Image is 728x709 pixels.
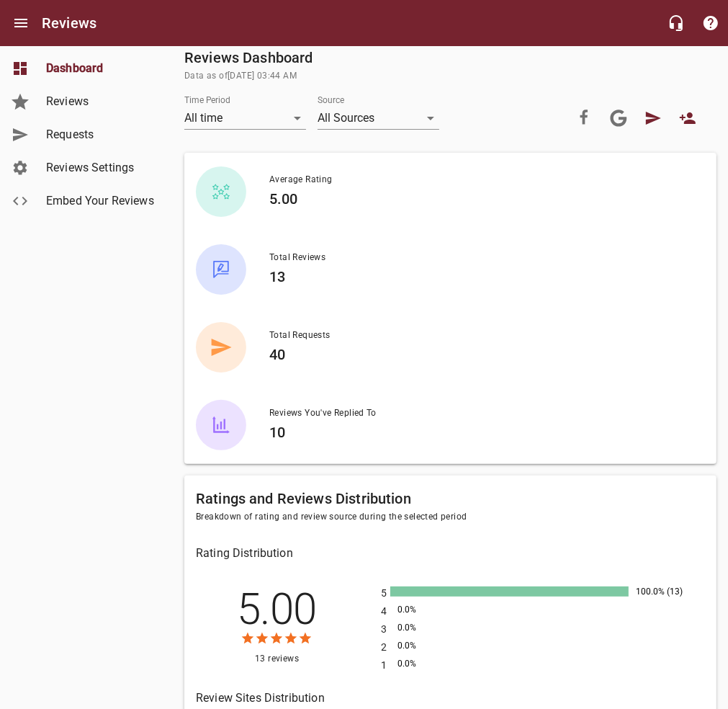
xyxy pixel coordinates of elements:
[196,688,705,708] h6: Review Sites Distribution
[184,46,716,69] h6: Reviews Dashboard
[4,6,38,40] button: Open drawer
[693,6,728,40] button: Support Portal
[46,159,156,177] span: Reviews Settings
[659,6,693,40] button: Live Chat
[318,107,439,130] div: All Sources
[381,622,390,637] p: 3
[269,343,693,366] h6: 40
[184,96,230,104] label: Time Period
[196,487,705,510] h6: Ratings and Reviews Distribution
[394,605,462,615] div: 0.0%
[381,640,390,655] p: 2
[381,586,390,601] p: 5
[184,107,306,130] div: All time
[196,543,705,563] h6: Rating Distribution
[184,69,716,84] span: Data as of [DATE] 03:44 AM
[46,93,156,110] span: Reviews
[199,588,354,631] h2: 5.00
[196,652,358,666] span: 13 reviews
[269,265,693,288] h6: 13
[670,101,705,135] a: New User
[381,604,390,619] p: 4
[394,641,462,651] div: 0.0%
[196,510,705,525] span: Breakdown of rating and review source during the selected period
[46,126,156,143] span: Requests
[46,60,156,77] span: Dashboard
[381,658,390,673] p: 1
[269,187,693,210] h6: 5.00
[269,406,693,421] span: Reviews You've Replied To
[601,101,636,135] a: Connect your Google account
[318,96,344,104] label: Source
[394,659,462,669] div: 0.0%
[269,173,693,187] span: Average Rating
[269,421,693,444] h6: 10
[42,12,96,35] h6: Reviews
[394,623,462,633] div: 0.0%
[269,329,693,343] span: Total Requests
[567,101,601,135] a: Connect your Facebook account
[269,251,693,265] span: Total Reviews
[46,192,156,210] span: Embed Your Reviews
[632,587,701,597] div: 100.0% (13)
[636,101,670,135] a: Request Review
